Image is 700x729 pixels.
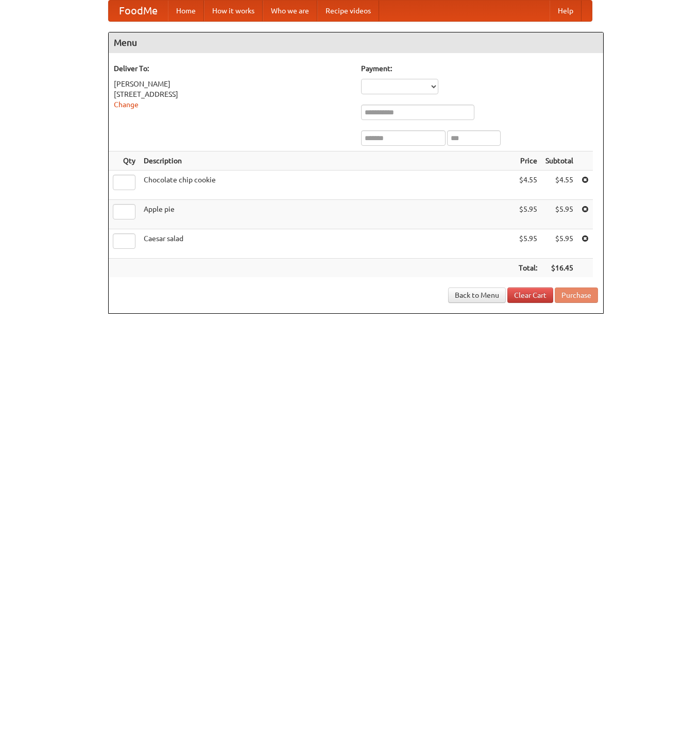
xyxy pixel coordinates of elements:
[541,171,577,200] td: $4.55
[140,171,515,200] td: Chocolate chip cookie
[541,229,577,259] td: $5.95
[114,89,351,99] div: [STREET_ADDRESS]
[448,287,506,303] a: Back to Menu
[114,63,351,74] h5: Deliver To:
[515,151,541,171] th: Price
[109,1,168,21] a: FoodMe
[109,32,603,53] h4: Menu
[361,63,598,74] h5: Payment:
[541,151,577,171] th: Subtotal
[515,171,541,200] td: $4.55
[555,287,598,303] button: Purchase
[515,229,541,259] td: $5.95
[541,259,577,278] th: $16.45
[317,1,379,21] a: Recipe videos
[114,79,351,89] div: [PERSON_NAME]
[114,100,139,109] a: Change
[515,259,541,278] th: Total:
[550,1,582,21] a: Help
[168,1,204,21] a: Home
[140,200,515,229] td: Apple pie
[140,151,515,171] th: Description
[515,200,541,229] td: $5.95
[109,151,140,171] th: Qty
[140,229,515,259] td: Caesar salad
[263,1,317,21] a: Who we are
[507,287,553,303] a: Clear Cart
[541,200,577,229] td: $5.95
[204,1,263,21] a: How it works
